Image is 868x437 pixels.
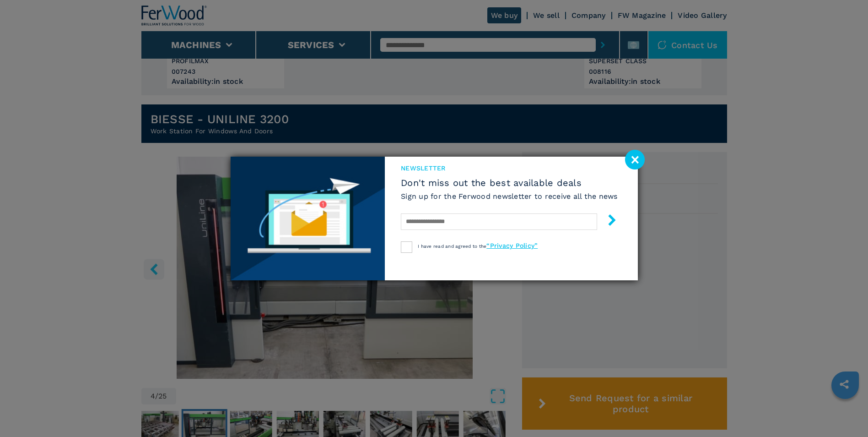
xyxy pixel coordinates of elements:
span: newsletter [401,164,618,173]
span: I have read and agreed to the [418,244,538,249]
img: Newsletter image [231,157,385,280]
h6: Sign up for the Ferwood newsletter to receive all the news [401,191,618,202]
button: submit-button [597,211,618,232]
span: Don't miss out the best available deals [401,177,618,188]
a: “Privacy Policy” [486,242,538,249]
